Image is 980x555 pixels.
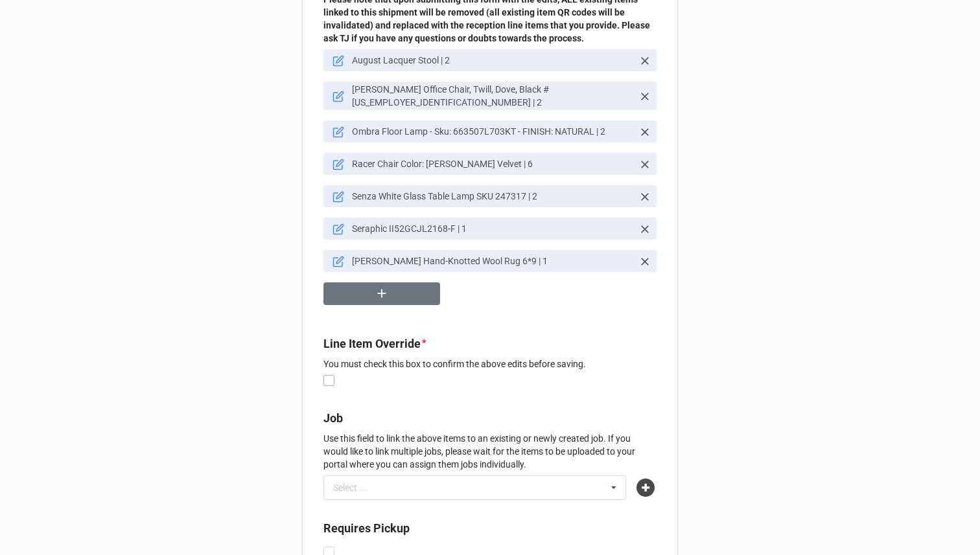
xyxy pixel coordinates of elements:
p: Racer Chair Color: [PERSON_NAME] Velvet | 6 [352,157,633,170]
label: Line Item Override [323,335,421,353]
label: Requires Pickup [323,519,410,538]
p: Ombra Floor Lamp - Sku: 663507L703KT - FINISH: NATURAL | 2 [352,125,633,138]
p: August Lacquer Stool | 2 [352,54,633,67]
div: Select ... [330,481,386,495]
p: Use this field to link the above items to an existing or newly created job. If you would like to ... [323,432,657,471]
p: You must check this box to confirm the above edits before saving. [323,357,657,370]
p: [PERSON_NAME] Office Chair, Twill, Dove, Black #[US_EMPLOYER_IDENTIFICATION_NUMBER] | 2 [352,83,633,109]
p: Senza White Glass Table Lamp SKU 247317 | 2 [352,190,633,203]
p: Seraphic II52GCJL2168-F | 1 [352,222,633,235]
label: Job [323,409,343,427]
p: [PERSON_NAME] Hand-Knotted Wool Rug 6*9 | 1 [352,255,633,267]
